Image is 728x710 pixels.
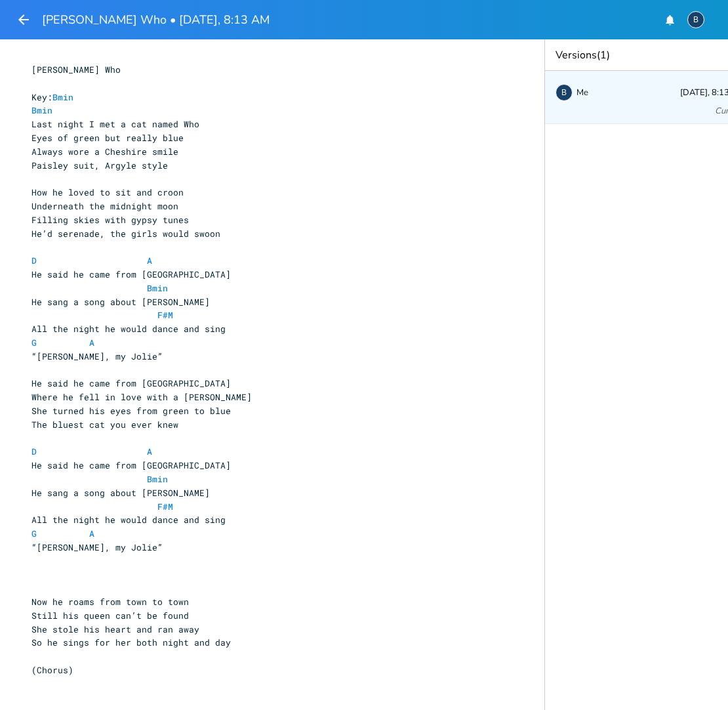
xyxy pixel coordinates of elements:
[31,541,163,553] span: “[PERSON_NAME], my Jolie”
[576,88,588,97] span: Me
[31,391,252,403] span: Where he fell in love with a [PERSON_NAME]
[31,268,231,280] span: He said he came from [GEOGRAPHIC_DATA]
[31,377,231,389] span: He said he came from [GEOGRAPHIC_DATA]
[31,664,73,676] span: (Chorus)
[31,337,37,348] span: G
[52,91,73,103] span: Bmin
[89,528,94,539] span: A
[147,282,168,294] span: Bmin
[687,5,704,35] button: B
[157,501,173,512] span: F#M
[31,610,189,621] span: Still his queen can’t be found
[31,323,226,335] span: All the night he would dance and sing
[31,118,199,130] span: Last night I met a cat named Who
[31,296,210,308] span: He sang a song about [PERSON_NAME]
[31,446,37,457] span: D
[31,487,210,499] span: He sang a song about [PERSON_NAME]
[31,528,37,539] span: G
[31,350,163,362] span: “[PERSON_NAME], my Jolie”
[31,228,220,240] span: He’d serenade, the girls would swoon
[89,337,94,348] span: A
[31,200,178,212] span: Underneath the midnight moon
[31,419,178,430] span: The bluest cat you ever knew
[31,623,199,635] span: She stole his heart and ran away
[31,104,52,116] span: Bmin
[31,64,121,75] span: [PERSON_NAME] Who
[31,186,184,198] span: How he loved to sit and croon
[157,309,173,321] span: F#M
[31,596,189,608] span: Now he roams from town to town
[31,637,231,648] span: So he sings for her both night and day
[556,84,573,101] div: boywells
[147,473,168,485] span: Bmin
[31,91,73,103] span: Key:
[31,132,184,144] span: Eyes of green but really blue
[31,214,189,226] span: Filling skies with gypsy tunes
[31,459,231,471] span: He said he came from [GEOGRAPHIC_DATA]
[31,146,178,157] span: Always wore a Cheshire smile
[687,11,704,28] div: boywells
[31,255,37,266] span: D
[31,405,231,417] span: She turned his eyes from green to blue
[31,159,168,171] span: Paisley suit, Argyle style
[147,446,152,457] span: A
[31,514,226,526] span: All the night he would dance and sing
[147,255,152,266] span: A
[42,14,270,26] h1: [PERSON_NAME] Who • [DATE], 8:13 AM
